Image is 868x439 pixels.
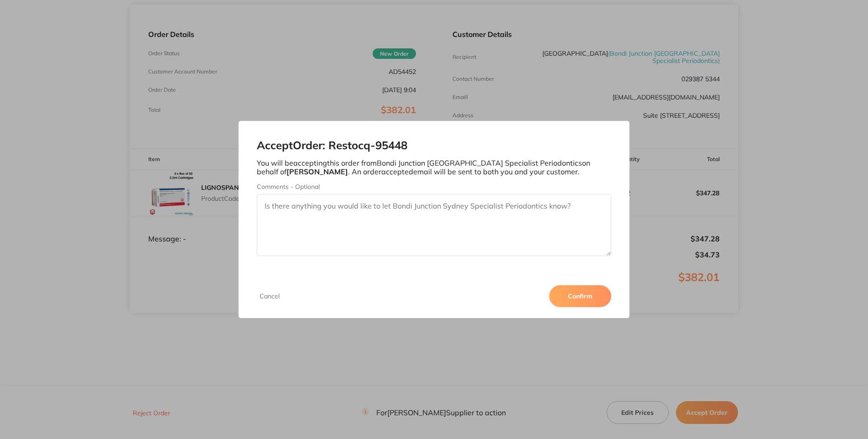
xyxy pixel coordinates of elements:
button: Confirm [549,285,611,307]
b: [PERSON_NAME] [286,167,348,176]
p: You will be accepting this order from Bondi Junction [GEOGRAPHIC_DATA] Specialist Periodontics on... [257,159,611,176]
button: Cancel [257,292,282,300]
label: Comments - Optional [257,183,611,190]
h2: Accept Order: Restocq- 95448 [257,139,611,152]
